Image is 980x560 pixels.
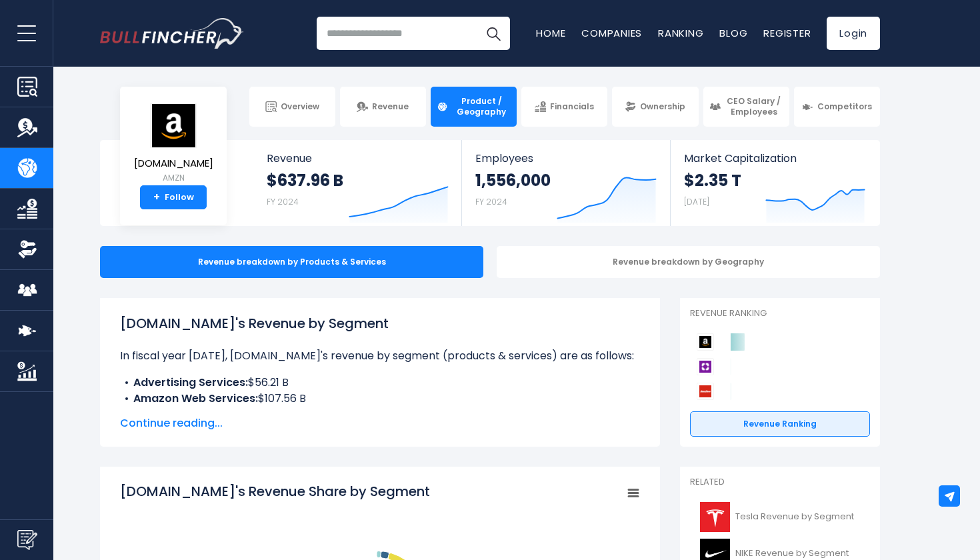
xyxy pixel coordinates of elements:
b: Advertising Services: [133,375,248,390]
span: [DOMAIN_NAME] [134,158,213,169]
img: AutoZone competitors logo [697,383,714,400]
a: Register [763,26,811,40]
a: Ownership [612,87,698,127]
span: Employees [475,152,656,165]
a: Revenue [340,87,426,127]
p: In fiscal year [DATE], [DOMAIN_NAME]'s revenue by segment (products & services) are as follows: [120,348,640,364]
div: Revenue breakdown by Geography [497,246,880,278]
strong: 1,556,000 [475,170,551,191]
span: Overview [281,101,319,112]
button: Search [477,17,510,50]
a: [DOMAIN_NAME] AMZN [133,103,214,186]
span: Continue reading... [120,415,640,431]
a: Go to homepage [100,18,243,49]
span: Market Capitalization [684,152,865,165]
span: Ownership [640,101,685,112]
small: AMZN [134,172,213,184]
strong: + [153,191,160,203]
span: Revenue [267,152,449,165]
p: Revenue Ranking [690,308,870,319]
a: Market Capitalization $2.35 T [DATE] [671,140,879,226]
a: Login [827,17,880,50]
small: FY 2024 [475,196,507,207]
a: Home [536,26,565,40]
span: Product / Geography [452,96,511,117]
a: Overview [249,87,335,127]
b: Amazon Web Services: [133,391,258,406]
img: Bullfincher logo [100,18,244,49]
span: Revenue [372,101,409,112]
small: FY 2024 [267,196,299,207]
li: $107.56 B [120,391,640,407]
strong: $2.35 T [684,170,741,191]
span: Tesla Revenue by Segment [735,511,854,523]
a: Blog [719,26,747,40]
img: TSLA logo [698,502,731,532]
div: Revenue breakdown by Products & Services [100,246,483,278]
span: NIKE Revenue by Segment [735,548,849,559]
tspan: [DOMAIN_NAME]'s Revenue Share by Segment [120,482,430,501]
a: Competitors [794,87,880,127]
a: CEO Salary / Employees [703,87,789,127]
a: Product / Geography [431,87,517,127]
a: Revenue Ranking [690,411,870,437]
span: CEO Salary / Employees [725,96,783,117]
a: Ranking [658,26,703,40]
a: Revenue $637.96 B FY 2024 [253,140,462,226]
h1: [DOMAIN_NAME]'s Revenue by Segment [120,313,640,333]
span: Financials [550,101,594,112]
a: +Follow [140,185,207,209]
strong: $637.96 B [267,170,343,191]
span: Competitors [817,101,872,112]
img: Ownership [17,239,37,259]
img: Wayfair competitors logo [697,358,714,375]
li: $56.21 B [120,375,640,391]
p: Related [690,477,870,488]
a: Financials [521,87,607,127]
small: [DATE] [684,196,709,207]
a: Employees 1,556,000 FY 2024 [462,140,669,226]
a: Companies [581,26,642,40]
a: Tesla Revenue by Segment [690,499,870,535]
img: Amazon.com competitors logo [697,333,714,351]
